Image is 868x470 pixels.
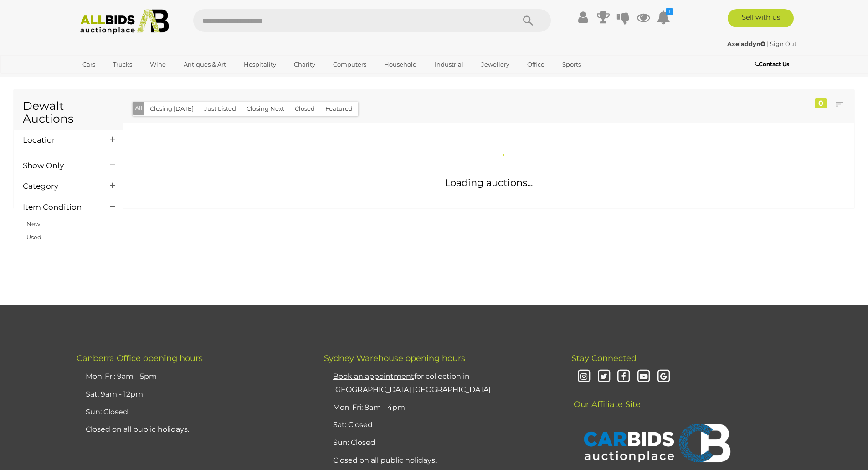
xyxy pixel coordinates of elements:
[23,203,96,212] h4: Item Condition
[770,40,796,47] a: Sign Out
[333,372,491,394] a: Book an appointmentfor collection in [GEOGRAPHIC_DATA] [GEOGRAPHIC_DATA]
[23,136,96,145] h4: Location
[83,368,301,386] li: Mon-Fri: 9am - 5pm
[445,177,533,188] span: Loading auctions...
[83,421,301,439] li: Closed on all public holidays.
[327,57,372,72] a: Computers
[320,102,358,116] button: Featured
[666,8,673,15] i: 1
[378,57,423,72] a: Household
[331,434,549,452] li: Sun: Closed
[475,57,515,72] a: Jewellery
[77,57,101,72] a: Cars
[144,102,199,116] button: Closing [DATE]
[657,9,670,26] a: 1
[333,372,414,381] u: Book an appointment
[727,40,767,47] a: Axeladdyn
[288,57,321,72] a: Charity
[505,9,551,32] button: Search
[331,399,549,417] li: Mon-Fri: 8am - 4pm
[331,452,549,470] li: Closed on all public holidays.
[26,220,40,227] a: New
[727,40,765,47] strong: Axeladdyn
[23,161,96,170] h4: Show Only
[728,9,794,27] a: Sell with us
[331,416,549,434] li: Sat: Closed
[616,369,632,385] i: Facebook
[26,233,41,241] a: Used
[83,403,301,421] li: Sun: Closed
[556,57,587,72] a: Sports
[133,102,145,115] button: All
[767,40,769,47] span: |
[178,57,232,72] a: Antiques & Art
[656,369,672,385] i: Google
[107,57,138,72] a: Trucks
[636,369,652,385] i: Youtube
[75,9,174,34] img: Allbids.com.au
[199,102,241,116] button: Just Listed
[521,57,550,72] a: Office
[571,353,637,363] span: Stay Connected
[144,57,172,72] a: Wine
[429,57,469,72] a: Industrial
[23,182,96,191] h4: Category
[755,61,789,67] b: Contact Us
[815,98,827,108] div: 0
[755,59,791,69] a: Contact Us
[571,386,641,409] span: Our Affiliate Site
[596,369,612,385] i: Twitter
[241,102,290,116] button: Closing Next
[83,386,301,403] li: Sat: 9am - 12pm
[576,369,592,385] i: Instagram
[77,353,203,363] span: Canberra Office opening hours
[289,102,320,116] button: Closed
[77,72,153,87] a: [GEOGRAPHIC_DATA]
[324,353,465,363] span: Sydney Warehouse opening hours
[238,57,282,72] a: Hospitality
[23,100,113,125] h1: Dewalt Auctions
